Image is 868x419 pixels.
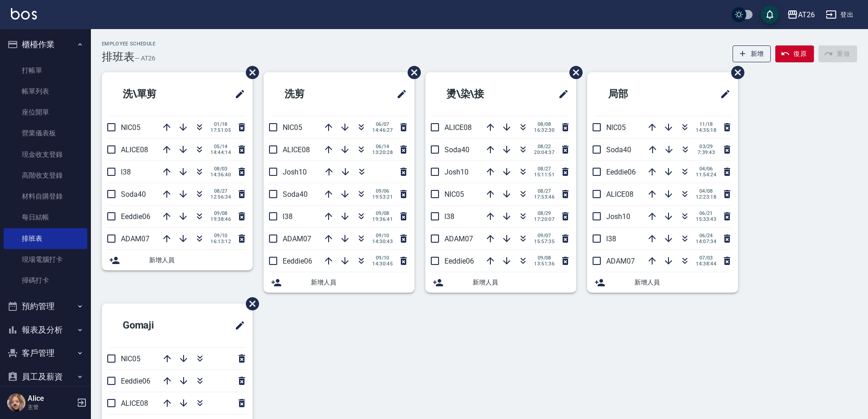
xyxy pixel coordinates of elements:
span: 08/27 [534,166,554,172]
span: l38 [444,212,454,221]
span: Eeddie06 [283,257,312,265]
span: 15:33:43 [696,216,716,222]
span: 刪除班表 [239,59,260,86]
span: Eeddie06 [121,377,150,385]
a: 現場電腦打卡 [4,249,87,270]
img: Logo [11,8,37,20]
h5: Alice [28,394,74,403]
span: 19:38:46 [210,216,231,222]
span: 刪除班表 [563,59,584,86]
span: 04/06 [696,166,716,172]
span: Soda40 [444,145,469,154]
span: 14:36:40 [210,172,231,178]
span: l38 [121,168,131,176]
span: 01/18 [210,121,231,127]
span: 08/03 [210,166,231,172]
span: ADAM07 [283,234,311,243]
h2: 燙\染\接 [433,78,525,110]
a: 營業儀表板 [4,123,87,144]
button: save [761,5,779,24]
span: 07/03 [696,255,716,261]
button: 櫃檯作業 [4,33,87,56]
button: AT26 [783,5,818,24]
p: 主管 [28,403,74,411]
a: 打帳單 [4,60,87,81]
span: 刪除班表 [724,59,746,86]
span: 14:30:45 [372,261,393,267]
span: ADAM07 [444,234,473,243]
span: Eeddie06 [444,257,474,265]
button: 預約管理 [4,294,87,318]
span: Soda40 [121,190,146,199]
span: 09/06 [372,188,393,194]
span: NIC05 [121,354,140,363]
div: 新增人員 [425,272,576,293]
span: 05/14 [210,144,231,150]
img: Person [7,394,25,412]
span: ALICE08 [121,145,148,154]
span: ADAM07 [606,257,635,265]
span: 11:54:24 [696,172,716,178]
span: 20:04:37 [534,150,554,155]
span: ALICE08 [121,399,148,408]
h2: 洗剪 [271,78,354,110]
a: 座位開單 [4,102,87,123]
div: 新增人員 [587,272,738,293]
span: 修改班表的標題 [553,83,569,105]
span: 14:44:14 [210,150,231,155]
span: NIC05 [283,123,302,132]
span: 08/29 [534,210,554,216]
span: 09/10 [372,255,393,261]
span: 15:57:35 [534,239,554,244]
a: 每日結帳 [4,207,87,228]
button: 報表及分析 [4,318,87,342]
span: 06/21 [696,210,716,216]
span: 06/07 [372,121,393,127]
h2: 局部 [594,78,678,110]
span: 新增人員 [473,278,569,287]
span: 14:46:27 [372,127,393,133]
span: Josh10 [606,212,630,221]
span: Soda40 [283,190,308,199]
span: 09/08 [534,255,554,261]
span: 7:39:43 [696,150,716,155]
span: 09/07 [534,233,554,239]
span: 14:38:44 [696,261,716,267]
span: 14:30:43 [372,239,393,244]
span: 12:23:18 [696,194,716,200]
div: 新增人員 [264,272,414,293]
span: ALICE08 [444,123,472,132]
span: 13:20:28 [372,150,393,155]
span: 08/08 [534,121,554,127]
span: 12:56:34 [210,194,231,200]
button: 新增 [733,45,771,62]
span: 修改班表的標題 [391,83,407,105]
a: 帳單列表 [4,81,87,102]
span: 新增人員 [149,255,245,265]
span: 14:07:34 [696,239,716,244]
h2: 洗\單剪 [109,78,200,110]
span: 08/22 [534,144,554,150]
span: 修改班表的標題 [229,83,245,105]
span: 16:13:12 [210,239,231,244]
div: 新增人員 [102,250,253,270]
h3: 排班表 [102,50,135,63]
span: 09/08 [372,210,393,216]
span: Josh10 [444,168,469,176]
span: Josh10 [283,168,307,176]
span: 19:36:41 [372,216,393,222]
h6: — AT26 [135,54,155,63]
span: 修改班表的標題 [714,83,731,105]
span: 14:35:18 [696,127,716,133]
span: ALICE08 [606,190,634,199]
span: 09/08 [210,210,231,216]
span: 17:20:07 [534,216,554,222]
h2: Gomaji [109,309,198,342]
button: 登出 [822,6,857,23]
button: 客戶管理 [4,341,87,365]
span: ADAM07 [121,234,150,243]
h2: Employee Schedule [102,41,156,47]
a: 現金收支登錄 [4,144,87,165]
a: 排班表 [4,228,87,249]
span: NIC05 [444,190,464,199]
